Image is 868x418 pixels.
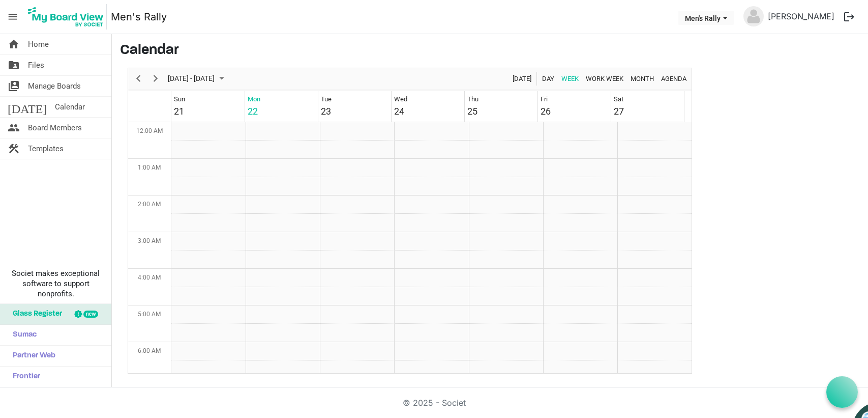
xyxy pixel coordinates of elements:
span: [DATE] [8,97,47,117]
img: no-profile-picture.svg [743,6,764,26]
div: 25 [467,104,477,118]
button: Today [511,72,533,85]
div: Thu [467,94,478,104]
div: 22 [248,104,258,118]
div: Sun [174,94,185,104]
div: new [83,311,98,318]
span: Societ makes exceptional software to support nonprofits. [5,268,107,299]
button: Month [628,72,655,85]
button: Agenda [659,72,688,85]
div: previous period [130,68,147,90]
div: September 21 - 27, 2025 [164,68,230,90]
span: 1:00 AM [138,164,161,171]
span: Glass Register [8,304,62,324]
a: [PERSON_NAME] [764,6,839,26]
h3: Calendar [120,42,860,60]
span: home [8,34,20,54]
span: 2:00 AM [138,201,161,208]
span: [DATE] [512,72,532,85]
span: Files [28,55,44,75]
span: 12:00 AM [136,127,163,134]
span: Day [541,72,555,85]
span: construction [8,138,20,159]
span: 6:00 AM [138,347,161,354]
button: Men's Rally dropdownbutton [678,11,734,25]
a: My Board View Logo [25,4,111,30]
div: 21 [174,104,184,118]
span: Home [28,34,49,54]
button: September 2025 [166,72,228,85]
span: 4:00 AM [138,274,161,281]
span: Partner Web [8,346,55,366]
span: Sumac [8,325,37,345]
div: Mon [248,94,260,104]
div: 26 [541,104,551,118]
button: Day [540,72,556,85]
span: people [8,118,20,138]
span: [DATE] - [DATE] [167,72,216,85]
span: Frontier [8,367,40,387]
span: 3:00 AM [138,237,161,244]
span: Week [560,72,580,85]
button: Work Week [584,72,625,85]
div: Wed [394,94,407,104]
div: 23 [321,104,331,118]
div: Fri [541,94,548,104]
div: Sat [614,94,623,104]
a: © 2025 - Societ [403,398,466,408]
button: Next [148,72,162,85]
button: logout [839,6,860,27]
button: Previous [131,72,145,85]
span: Month [630,72,655,85]
span: switch_account [8,76,20,96]
span: Calendar [55,97,85,117]
span: menu [3,7,22,26]
div: Tue [321,94,332,104]
button: Week [559,72,580,85]
a: Men's Rally [111,7,167,27]
div: 24 [394,104,404,118]
span: 5:00 AM [138,311,161,318]
img: My Board View Logo [25,4,107,30]
span: folder_shared [8,55,20,75]
span: Work Week [585,72,624,85]
span: Agenda [660,72,687,85]
div: Week of September 22, 2025 [128,68,692,374]
div: 27 [614,104,624,118]
div: next period [147,68,164,90]
span: Board Members [28,118,82,138]
span: Templates [28,138,64,159]
span: Manage Boards [28,76,81,96]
